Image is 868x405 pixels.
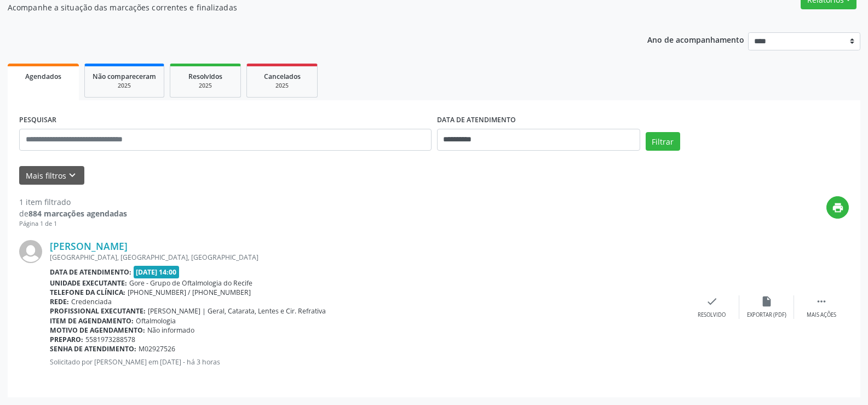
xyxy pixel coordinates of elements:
[50,253,685,262] div: [GEOGRAPHIC_DATA], [GEOGRAPHIC_DATA], [GEOGRAPHIC_DATA]
[698,311,726,319] div: Resolvido
[147,326,194,335] span: Não informado
[25,72,61,81] span: Agendados
[139,344,175,353] span: M02927526
[50,278,127,288] b: Unidade executante:
[19,112,56,129] label: PESQUISAR
[50,357,685,367] p: Solicitado por [PERSON_NAME] em [DATE] - há 3 horas
[19,208,127,219] div: de
[128,288,251,297] span: [PHONE_NUMBER] / [PHONE_NUMBER]
[129,278,252,288] span: Gore - Grupo de Oftalmologia do Recife
[71,297,112,306] span: Credenciada
[50,306,146,316] b: Profissional executante:
[264,72,301,81] span: Cancelados
[8,2,605,13] p: Acompanhe a situação das marcações correntes e finalizadas
[19,219,127,229] div: Página 1 de 1
[134,266,180,278] span: [DATE] 14:00
[19,240,42,263] img: img
[148,306,326,316] span: [PERSON_NAME] | Geral, Catarata, Lentes e Cir. Refrativa
[747,311,786,319] div: Exportar (PDF)
[706,295,718,307] i: check
[28,208,127,219] strong: 884 marcações agendadas
[19,166,84,185] button: Mais filtroskeyboard_arrow_down
[93,82,156,90] div: 2025
[646,132,680,151] button: Filtrar
[136,316,176,326] span: Oftalmologia
[815,295,827,307] i: 
[50,267,131,277] b: Data de atendimento:
[647,32,744,46] p: Ano de acompanhamento
[826,196,849,219] button: print
[832,202,844,214] i: print
[50,344,136,353] b: Senha de atendimento:
[50,288,125,297] b: Telefone da clínica:
[50,316,134,326] b: Item de agendamento:
[19,196,127,208] div: 1 item filtrado
[807,311,836,319] div: Mais ações
[437,112,516,129] label: DATA DE ATENDIMENTO
[50,297,69,306] b: Rede:
[761,295,773,307] i: insert_drive_file
[66,169,78,181] i: keyboard_arrow_down
[50,240,128,252] a: [PERSON_NAME]
[255,82,309,90] div: 2025
[85,335,135,344] span: 5581973288578
[188,72,222,81] span: Resolvidos
[50,335,83,344] b: Preparo:
[93,72,156,81] span: Não compareceram
[178,82,233,90] div: 2025
[50,326,145,335] b: Motivo de agendamento:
